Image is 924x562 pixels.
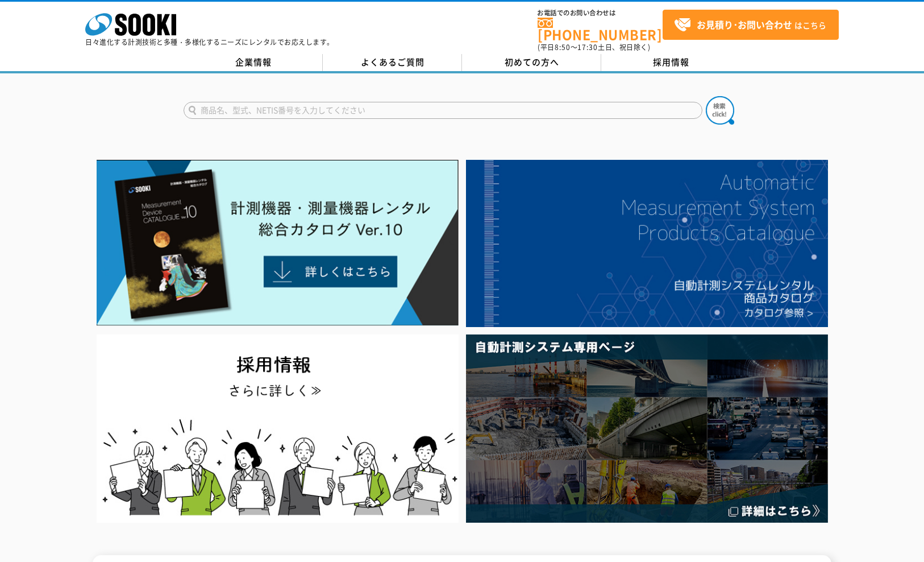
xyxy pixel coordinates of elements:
[697,18,792,31] strong: お見積り･お問い合わせ
[85,39,334,46] p: 日々進化する計測技術と多種・多様化するニーズにレンタルでお応えします。
[555,42,571,52] span: 8:50
[601,54,740,71] a: 採用情報
[538,42,650,52] span: (平日 ～ 土日、祝日除く)
[674,16,826,34] span: はこちら
[538,18,663,41] a: [PHONE_NUMBER]
[184,102,702,119] input: 商品名、型式、NETIS番号を入力してください
[538,10,663,16] span: お電話でのお問い合わせは
[505,56,559,68] span: 初めての方へ
[577,42,598,52] span: 17:30
[466,334,828,523] img: 自動計測システム専用ページ
[706,96,734,125] img: btn_search.png
[663,10,839,40] a: お見積り･お問い合わせはこちら
[97,160,459,326] img: Catalog Ver10
[323,54,462,71] a: よくあるご質問
[184,54,323,71] a: 企業情報
[462,54,601,71] a: 初めての方へ
[466,160,828,327] img: 自動計測システムカタログ
[97,334,459,523] img: SOOKI recruit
